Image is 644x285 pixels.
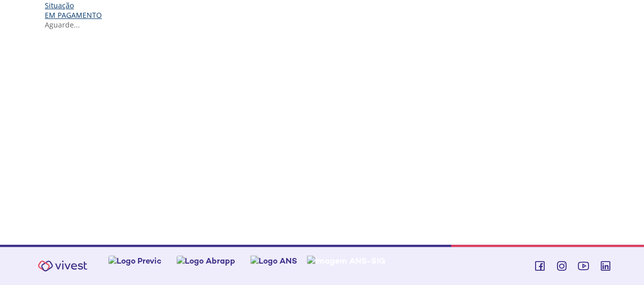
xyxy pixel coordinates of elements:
img: Imagem ANS-SIG [307,255,385,266]
img: Vivest [32,254,93,277]
img: Logo Previc [108,255,161,266]
div: Situação [45,1,102,10]
span: EM PAGAMENTO [45,10,102,20]
section: <span lang="en" dir="ltr">IFrameProdutos</span> [45,40,607,225]
div: Aguarde... [45,20,607,30]
img: Logo ANS [250,255,297,266]
img: Logo Abrapp [177,255,235,266]
iframe: Iframe [45,40,607,223]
